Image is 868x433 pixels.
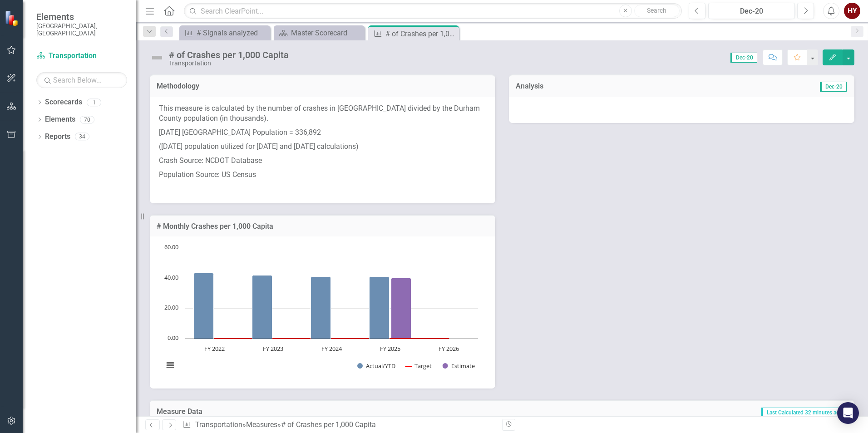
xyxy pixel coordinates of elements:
[36,22,127,37] small: [GEOGRAPHIC_DATA], [GEOGRAPHIC_DATA]
[820,82,847,92] span: Dec-20
[837,402,859,424] div: Open Intercom Messenger
[164,273,178,281] text: 40.00
[157,82,488,90] h3: Methodology
[45,132,70,142] a: Reports
[711,6,792,17] div: Dec-20
[321,344,342,353] text: FY 2024
[169,50,289,60] div: # of Crashes per 1,000 Capita
[164,243,178,251] text: 60.00
[157,408,396,416] h3: Measure Data
[647,7,666,14] span: Search
[194,273,214,339] path: FY 2022, 43.44026542. Actual/YTD.
[182,420,495,430] div: » »
[159,243,486,379] div: Chart. Highcharts interactive chart.
[370,277,390,339] path: FY 2025 , 41.07250988. Actual/YTD.
[252,276,272,339] path: FY 2023, 41.96003467. Actual/YTD.
[204,344,225,353] text: FY 2022
[168,334,178,342] text: 0.00
[182,27,268,39] a: # Signals analyzed
[405,362,432,370] button: Show Target
[708,3,795,19] button: Dec-20
[159,103,486,126] p: This measure is calculated by the number of crashes in [GEOGRAPHIC_DATA] divided by the Durham Co...
[159,140,486,154] p: ([DATE] population utilized for [DATE] and [DATE] calculations)
[291,27,362,39] div: Master Scorecard
[213,337,451,340] g: Target, series 2 of 3. Line with 5 data points.
[276,27,362,39] a: Master Scorecard
[164,359,177,372] button: View chart menu, Chart
[184,3,682,19] input: Search ClearPoint...
[159,168,486,182] p: Population Source: US Census
[87,98,101,106] div: 1
[634,5,680,17] button: Search
[380,344,400,353] text: FY 2025
[281,420,376,429] div: # of Crashes per 1,000 Capita
[311,277,331,339] path: FY 2024, 41.07547819. Actual/YTD.
[391,278,411,339] path: FY 2025 , 40. Estimate.
[194,248,449,339] g: Actual/YTD, series 1 of 3. Bar series with 5 bars.
[730,53,757,63] span: Dec-20
[159,154,486,168] p: Crash Source: NCDOT Database
[443,362,475,370] button: Show Estimate
[246,420,277,429] a: Measures
[75,133,89,141] div: 34
[844,3,860,19] button: HY
[80,116,94,123] div: 70
[761,408,847,418] span: Last Calculated 32 minutes ago
[150,50,164,65] img: Not Defined
[263,344,283,353] text: FY 2023
[195,420,242,429] a: Transportation
[45,97,82,108] a: Scorecards
[5,10,20,26] img: ClearPoint Strategy
[357,362,395,370] button: Show Actual/YTD
[157,222,488,231] h3: # Monthly Crashes per 1,000 Capita
[197,27,268,39] div: # Signals analyzed
[159,126,486,140] p: [DATE] [GEOGRAPHIC_DATA] Population = 336,892
[164,303,178,311] text: 20.00
[36,51,127,61] a: Transportation
[45,114,75,125] a: Elements
[516,82,682,90] h3: Analysis
[439,344,459,353] text: FY 2026
[159,243,483,379] svg: Interactive chart
[385,28,457,39] div: # of Crashes per 1,000 Capita
[36,11,127,22] span: Elements
[36,72,127,88] input: Search Below...
[169,60,289,67] div: Transportation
